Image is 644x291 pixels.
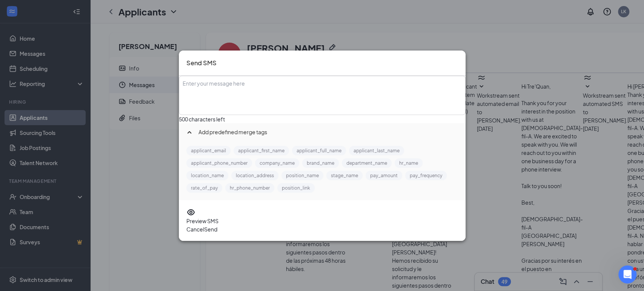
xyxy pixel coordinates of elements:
[186,170,228,180] button: location_name
[281,170,323,180] button: position_name
[198,127,460,136] span: Add predefined merge tags
[225,183,274,192] button: hr_phone_number
[277,183,315,192] button: position_link
[180,76,465,114] div: Enter your message here
[231,170,278,180] button: location_address
[204,225,217,233] button: Send
[349,145,404,155] button: applicant_last_name
[366,170,402,180] button: pay_amount
[186,158,252,167] button: applicant_phone_number
[618,265,636,283] iframe: Intercom live chat
[186,145,231,155] button: applicant_email
[255,158,299,167] button: company_name
[185,127,194,136] svg: SmallChevronUp
[186,207,195,216] svg: Eye
[302,158,339,167] button: brand_name
[292,145,346,155] button: applicant_full_name
[186,183,222,192] button: rate_of_pay
[395,158,423,167] button: hr_name
[186,225,204,233] button: Cancel
[186,207,218,225] button: EyePreview SMS
[342,158,392,167] button: department_name
[186,58,217,68] h3: Send SMS
[179,123,466,142] div: Add predefined merge tags
[326,170,363,180] button: stage_name
[234,145,289,155] button: applicant_first_name
[179,115,466,123] div: 500 characters left
[405,170,447,180] button: pay_frequency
